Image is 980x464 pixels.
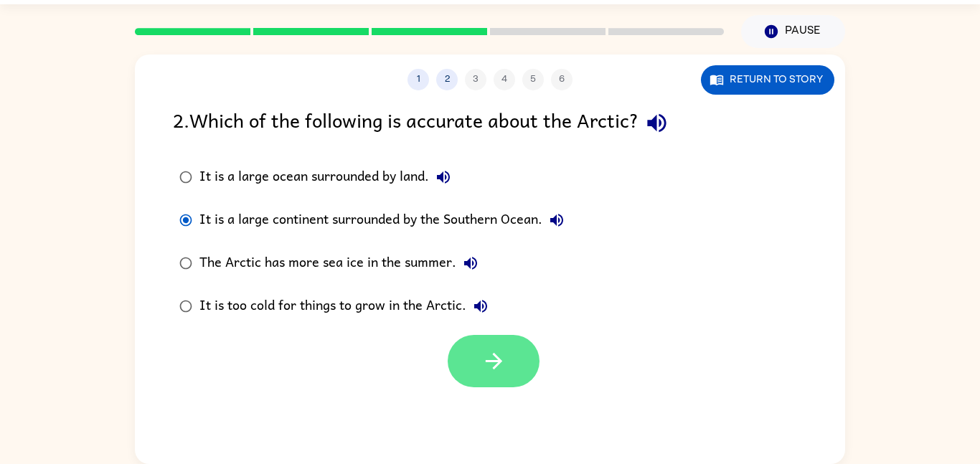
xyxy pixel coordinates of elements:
button: It is too cold for things to grow in the Arctic. [466,292,495,321]
button: It is a large ocean surrounded by land. [429,163,458,191]
button: 2 [436,69,458,90]
button: It is a large continent surrounded by the Southern Ocean. [542,206,571,235]
button: Return to story [701,65,834,95]
div: It is a large continent surrounded by the Southern Ocean. [199,206,571,235]
button: The Arctic has more sea ice in the summer. [456,249,485,278]
div: The Arctic has more sea ice in the summer. [199,249,485,278]
button: Pause [741,15,845,48]
button: 1 [407,69,429,90]
div: It is too cold for things to grow in the Arctic. [199,292,495,321]
div: It is a large ocean surrounded by land. [199,163,458,191]
div: 2 . Which of the following is accurate about the Arctic? [173,105,807,141]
